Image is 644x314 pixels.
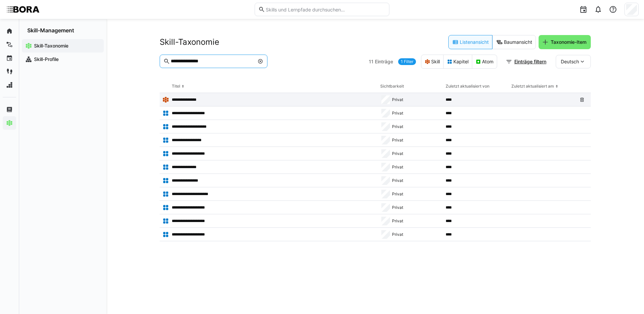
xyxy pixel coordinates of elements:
a: 1 Filter [398,58,416,65]
span: Privat [392,232,403,237]
div: Zuletzt aktualisiert am [511,84,554,89]
h2: Skill-Taxonomie [160,37,219,47]
span: Privat [392,111,403,116]
div: Titel [172,84,180,89]
span: Deutsch [561,58,579,65]
span: Privat [392,178,403,183]
span: Privat [392,97,403,102]
button: Einträge filtern [502,55,551,68]
eds-button-option: Kapitel [443,55,472,69]
span: 11 [369,58,374,65]
span: Einträge [375,58,393,65]
input: Skills und Lernpfade durchsuchen… [265,6,386,12]
eds-button-option: Atom [472,55,497,69]
span: Privat [392,164,403,170]
span: Privat [392,151,403,156]
span: Privat [392,191,403,197]
div: Sichtbarkeit [380,84,404,89]
div: Zuletzt aktualisiert von [446,84,489,89]
button: Taxonomie-Item [539,35,591,49]
span: Einträge filtern [513,58,547,65]
span: Privat [392,124,403,129]
span: Taxonomie-Item [550,39,587,45]
span: Privat [392,205,403,210]
span: Privat [392,218,403,224]
span: Privat [392,137,403,143]
eds-button-option: Listenansicht [448,35,492,49]
eds-button-option: Skill [421,55,444,69]
eds-button-option: Baumansicht [492,35,536,49]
